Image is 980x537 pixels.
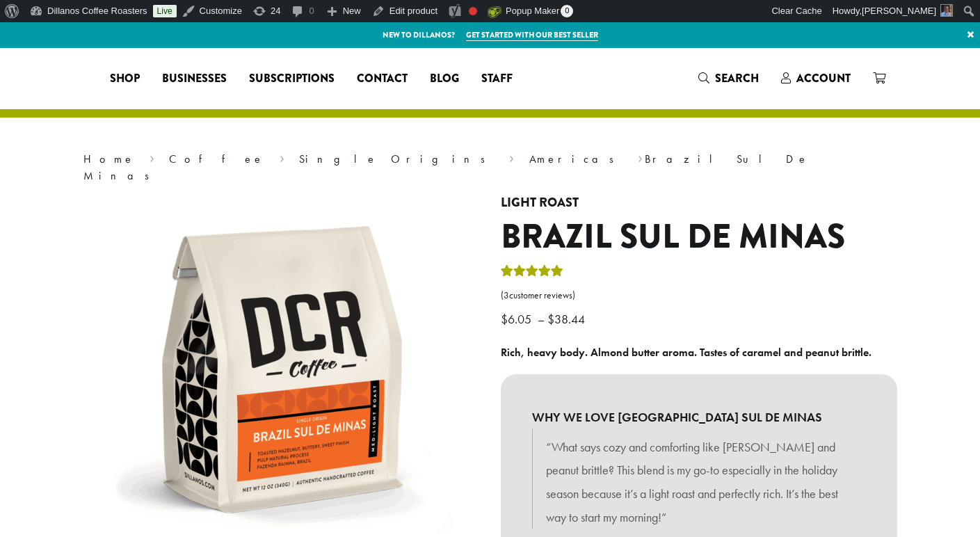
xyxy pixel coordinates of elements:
[961,22,980,47] a: ×
[715,70,759,86] span: Search
[862,6,936,16] span: [PERSON_NAME]
[299,152,495,166] a: Single Origins
[481,70,513,88] span: Staff
[501,289,897,303] a: (3customer reviews)
[501,195,897,211] h4: Light Roast
[469,7,477,15] div: Needs improvement
[99,67,151,90] a: Shop
[509,146,514,168] span: ›
[538,311,545,327] span: –
[150,146,154,168] span: ›
[162,70,227,88] span: Businesses
[796,70,851,86] span: Account
[532,406,866,429] b: WHY WE LOVE [GEOGRAPHIC_DATA] SUL DE MINAS
[547,311,588,327] bdi: 38.44
[638,146,643,168] span: ›
[547,311,554,327] span: $
[546,435,852,529] p: “What says cozy and comforting like [PERSON_NAME] and peanut brittle? This blend is my go-to espe...
[501,345,871,360] b: Rich, heavy body. Almond butter aroma. Tastes of caramel and peanut brittle.
[466,29,598,41] a: Get started with our best seller
[470,67,524,90] a: Staff
[153,5,177,17] a: Live
[110,70,140,88] span: Shop
[280,146,284,168] span: ›
[83,152,135,166] a: Home
[169,152,264,166] a: Coffee
[249,70,335,88] span: Subscriptions
[357,70,408,88] span: Contact
[501,311,535,327] bdi: 6.05
[430,70,459,88] span: Blog
[501,311,508,327] span: $
[529,152,623,166] a: Americas
[504,289,509,301] span: 3
[501,263,563,284] div: Rated 5.00 out of 5
[687,67,770,90] a: Search
[561,5,573,17] span: 0
[501,217,897,257] h1: Brazil Sul De Minas
[83,151,897,184] nav: Breadcrumb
